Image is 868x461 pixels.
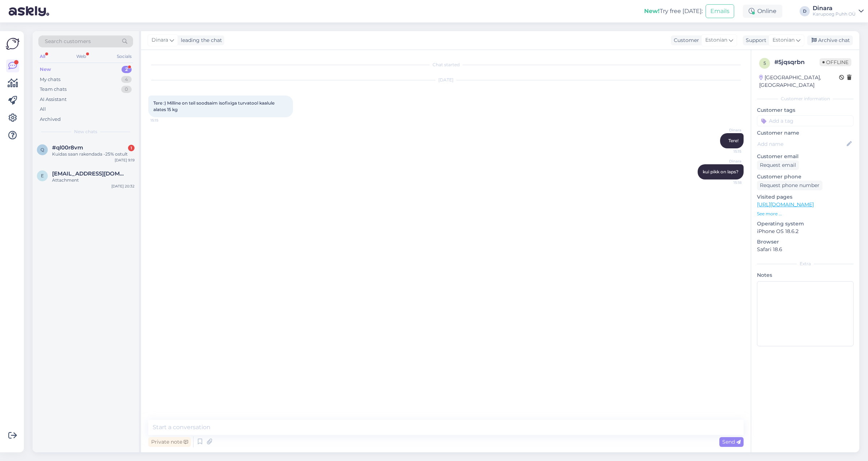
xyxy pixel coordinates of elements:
span: q [41,147,44,152]
span: Dinara [152,36,168,44]
p: Notes [757,271,854,279]
img: Askly Logo [6,37,20,51]
span: Estonian [773,36,795,44]
span: New chats [74,128,97,135]
div: All [40,106,46,113]
span: Send [722,439,741,445]
div: Try free [DATE]: [644,7,703,16]
span: enelimanniste9@gmail.com [52,170,127,177]
div: Customer [671,37,699,44]
p: Browser [757,238,854,246]
div: Extra [757,261,854,267]
span: kui pikk on laps? [703,169,739,174]
span: Search customers [45,38,91,45]
p: Customer name [757,129,854,137]
div: Kuidas saan rakendada -25% ostult [52,151,135,157]
span: #ql00r8vm [52,144,83,151]
div: Web [75,52,88,61]
div: Support [743,37,766,44]
div: 4 [121,76,132,83]
div: 1 [128,145,135,151]
a: [URL][DOMAIN_NAME] [757,201,814,208]
input: Add name [757,140,845,148]
div: # 5jqsqrbn [774,58,820,67]
input: Add a tag [757,115,854,126]
p: See more ... [757,211,854,217]
p: Customer phone [757,173,854,181]
div: Dinara [813,5,856,11]
span: 15:15 [150,118,178,123]
div: Archived [40,116,61,123]
div: All [38,52,47,61]
div: Customer information [757,96,854,102]
p: Customer tags [757,106,854,114]
span: Tere :) Milline on teil soodsaim isofixiga turvatool kaalule alates 15 kg [153,100,276,112]
div: Team chats [40,86,67,93]
span: e [41,173,44,178]
div: Request phone number [757,181,822,190]
p: Safari 18.6 [757,246,854,253]
span: 15:18 [714,180,741,185]
span: 15:15 [714,149,741,154]
b: New! [644,8,660,14]
div: [GEOGRAPHIC_DATA], [GEOGRAPHIC_DATA] [759,74,839,89]
div: My chats [40,76,60,83]
div: Online [743,5,782,18]
span: 5 [763,60,766,66]
div: [DATE] 20:32 [111,183,135,189]
p: Visited pages [757,193,854,201]
div: Request email [757,160,799,170]
span: Estonian [705,36,727,44]
div: 0 [121,86,132,93]
div: New [40,66,51,73]
div: AI Assistant [40,96,67,103]
div: Socials [115,52,133,61]
div: leading the chat [178,37,222,44]
span: Offline [820,58,851,66]
p: Operating system [757,220,854,228]
a: DinaraKarupoeg Puhh OÜ [813,5,864,17]
div: [DATE] [148,77,744,83]
div: D [800,6,810,16]
span: Dinara [714,158,741,164]
div: Chat started [148,62,744,68]
div: Attachment [52,177,135,183]
p: iPhone OS 18.6.2 [757,228,854,235]
div: [DATE] 9:19 [115,157,135,163]
div: Archive chat [807,35,853,45]
span: Dinara [714,127,741,133]
div: 2 [122,66,132,73]
div: Karupoeg Puhh OÜ [813,11,856,17]
p: Customer email [757,153,854,160]
span: Tere! [728,138,739,143]
div: Private note [148,437,191,447]
button: Emails [706,4,734,18]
